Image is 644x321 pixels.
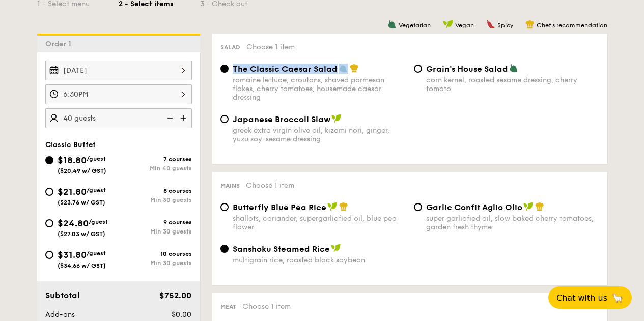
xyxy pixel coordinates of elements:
span: $31.80 [58,249,87,260]
input: Butterfly Blue Pea Riceshallots, coriander, supergarlicfied oil, blue pea flower [220,203,229,211]
span: Choose 1 item [246,181,294,190]
div: Min 40 guests [119,165,192,172]
img: icon-chef-hat.a58ddaea.svg [350,64,359,73]
div: Min 30 guests [119,259,192,267]
span: /guest [89,218,108,225]
span: Garlic Confit Aglio Olio [426,202,522,212]
div: 8 courses [119,187,192,194]
div: Min 30 guests [119,228,192,235]
input: Japanese Broccoli Slawgreek extra virgin olive oil, kizami nori, ginger, yuzu soy-sesame dressing [220,115,229,123]
div: multigrain rice, roasted black soybean [233,256,406,265]
span: /guest [87,155,106,162]
input: Event date [45,61,192,80]
img: icon-vegan.f8ff3823.svg [331,114,342,123]
div: corn kernel, roasted sesame dressing, cherry tomato [426,76,599,93]
input: Number of guests [45,108,192,128]
input: The Classic Caesar Saladromaine lettuce, croutons, shaved parmesan flakes, cherry tomatoes, house... [220,65,229,73]
span: $18.80 [58,155,87,166]
span: $752.00 [159,290,191,300]
span: The Classic Caesar Salad [233,64,338,74]
input: Grain's House Saladcorn kernel, roasted sesame dressing, cherry tomato [414,65,422,73]
span: 🦙 [611,292,624,304]
div: romaine lettuce, croutons, shaved parmesan flakes, cherry tomatoes, housemade caesar dressing [233,76,406,102]
div: greek extra virgin olive oil, kizami nori, ginger, yuzu soy-sesame dressing [233,126,406,143]
span: Chat with us [556,293,607,303]
img: icon-chef-hat.a58ddaea.svg [525,20,535,29]
div: Min 30 guests [119,196,192,203]
span: $24.80 [58,218,89,229]
input: $21.80/guest($23.76 w/ GST)8 coursesMin 30 guests [45,188,53,196]
span: ($34.66 w/ GST) [58,262,106,269]
input: $24.80/guest($27.03 w/ GST)9 coursesMin 30 guests [45,219,53,227]
img: icon-vegan.f8ff3823.svg [523,202,534,211]
img: icon-vegan.f8ff3823.svg [443,20,453,29]
img: icon-add.58712e84.svg [177,108,192,128]
span: Order 1 [45,40,75,48]
div: 7 courses [119,156,192,163]
span: Classic Buffet [45,140,96,149]
img: icon-chef-hat.a58ddaea.svg [535,202,544,211]
span: Add-ons [45,310,75,319]
span: Sanshoku Steamed Rice [233,244,330,254]
span: ($20.49 w/ GST) [58,167,106,174]
span: $21.80 [58,186,87,197]
div: 10 courses [119,250,192,257]
span: Grain's House Salad [426,64,508,74]
span: $0.00 [172,310,191,319]
span: ($23.76 w/ GST) [58,199,105,206]
img: icon-vegetarian.fe4039eb.svg [509,64,518,73]
span: Butterfly Blue Pea Rice [233,202,326,212]
span: Japanese Broccoli Slaw [233,114,330,124]
button: Chat with us🦙 [548,286,632,309]
input: $31.80/guest($34.66 w/ GST)10 coursesMin 30 guests [45,251,53,259]
div: shallots, coriander, supergarlicfied oil, blue pea flower [233,214,406,231]
span: Choose 1 item [242,302,291,311]
span: Vegetarian [399,22,431,29]
input: $18.80/guest($20.49 w/ GST)7 coursesMin 40 guests [45,156,53,164]
img: icon-reduce.1d2dbef1.svg [161,108,177,128]
img: icon-chef-hat.a58ddaea.svg [339,202,348,211]
span: /guest [87,250,106,257]
img: icon-vegetarian.fe4039eb.svg [387,20,397,29]
input: Sanshoku Steamed Ricemultigrain rice, roasted black soybean [220,245,229,253]
span: Meat [220,303,236,310]
input: Garlic Confit Aglio Oliosuper garlicfied oil, slow baked cherry tomatoes, garden fresh thyme [414,203,422,211]
span: Mains [220,182,240,189]
img: icon-spicy.37a8142b.svg [486,20,495,29]
span: Choose 1 item [246,43,295,51]
div: 9 courses [119,219,192,226]
span: Spicy [497,22,513,29]
img: icon-vegan.f8ff3823.svg [327,202,338,211]
input: Event time [45,84,192,104]
span: Chef's recommendation [537,22,607,29]
span: Subtotal [45,290,80,300]
span: /guest [87,187,106,194]
span: Vegan [455,22,474,29]
img: icon-vegan.f8ff3823.svg [331,244,341,253]
span: ($27.03 w/ GST) [58,230,105,238]
img: icon-vegetarian.fe4039eb.svg [339,64,348,73]
span: Salad [220,44,240,51]
div: super garlicfied oil, slow baked cherry tomatoes, garden fresh thyme [426,214,599,231]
